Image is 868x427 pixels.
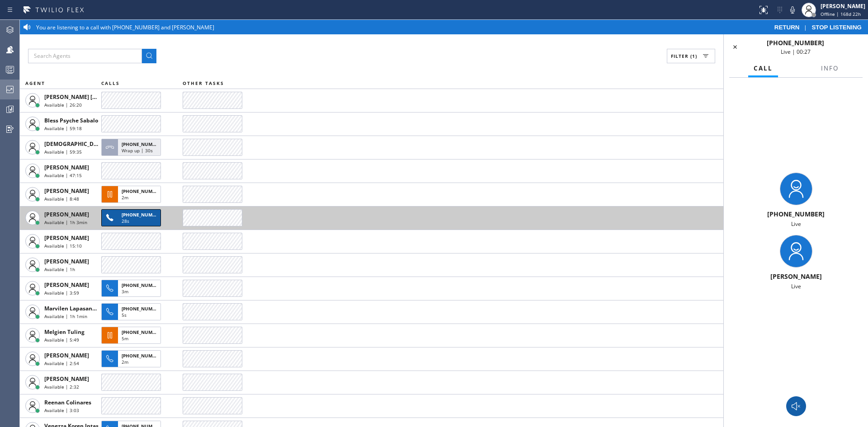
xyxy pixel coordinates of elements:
span: [PERSON_NAME] [44,352,89,359]
span: You are listening to a call with [PHONE_NUMBER] and [PERSON_NAME] [36,23,214,31]
span: 2m [122,194,128,201]
span: [PHONE_NUMBER] [122,329,163,335]
span: Available | 2:54 [44,360,79,366]
button: STOP LISTENING [807,23,866,31]
span: 5s [122,312,127,318]
span: [PERSON_NAME] [44,258,89,265]
span: Info [821,64,839,72]
span: Available | 2:32 [44,384,79,390]
span: Available | 8:48 [44,196,79,202]
span: Available | 5:49 [44,337,79,343]
span: [PHONE_NUMBER] [122,141,163,147]
span: 2m [122,359,128,365]
button: Monitor Call [786,396,806,416]
button: Info [816,60,844,77]
span: Melgien Tuling [44,328,85,336]
button: [PHONE_NUMBER]5s [101,300,164,323]
span: Reenan Colinares [44,399,91,406]
span: 3m [122,288,128,295]
span: [PERSON_NAME] [44,211,89,218]
span: [PERSON_NAME] [PERSON_NAME] [44,93,135,101]
span: Filter (1) [671,53,697,59]
span: [PHONE_NUMBER] [767,38,824,47]
span: [PHONE_NUMBER] [122,282,163,288]
span: Available | 3:03 [44,407,79,413]
span: Wrap up | 30s [122,147,153,154]
span: Available | 1h 3min [44,219,87,225]
button: Filter (1) [667,49,715,63]
button: [PHONE_NUMBER]2m [101,183,164,206]
span: Available | 47:15 [44,172,82,178]
span: [PHONE_NUMBER] [122,188,163,194]
span: [PHONE_NUMBER] [122,211,163,218]
span: [PERSON_NAME] [44,281,89,289]
span: AGENT [25,80,45,86]
div: [PERSON_NAME] [727,272,864,281]
span: [PHONE_NUMBER] [122,352,163,359]
button: [PHONE_NUMBER]5m [101,324,164,347]
button: [PHONE_NUMBER]Wrap up | 30s [101,136,164,159]
span: Available | 1h [44,266,75,272]
span: Available | 26:20 [44,102,82,108]
span: Available | 59:35 [44,149,82,155]
span: [PHONE_NUMBER] [767,210,825,218]
span: Live | 00:27 [781,48,811,56]
span: Available | 3:59 [44,290,79,296]
span: STOP LISTENING [811,24,862,31]
span: Call [754,64,773,72]
div: | [770,23,866,31]
button: [PHONE_NUMBER]2m [101,347,164,370]
span: Marvilen Lapasanda [44,305,99,312]
span: Available | 1h 1min [44,313,87,319]
span: [PERSON_NAME] [44,375,89,383]
span: Available | 15:10 [44,243,82,249]
span: Offline | 168d 22h [821,11,861,17]
button: [PHONE_NUMBER]28s [101,206,164,229]
span: CALLS [101,80,120,86]
span: RETURN [774,24,800,31]
span: OTHER TASKS [183,80,224,86]
button: Call [748,60,778,77]
span: [PERSON_NAME] [44,234,89,242]
span: 28s [122,218,129,224]
button: [PHONE_NUMBER]3m [101,277,164,300]
span: Available | 59:18 [44,125,82,131]
span: Bless Psyche Sabalo [44,117,98,124]
input: Search Agents [28,49,142,63]
span: [PERSON_NAME] [44,164,89,171]
span: Live [791,282,801,290]
div: [PERSON_NAME] [821,2,865,10]
span: [PERSON_NAME] [44,187,89,195]
span: [PHONE_NUMBER] [122,305,163,312]
button: RETURN [770,23,804,31]
span: [DEMOGRAPHIC_DATA][PERSON_NAME] [44,140,151,148]
span: Live [791,220,801,228]
button: Mute [786,4,799,16]
span: 5m [122,335,128,342]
